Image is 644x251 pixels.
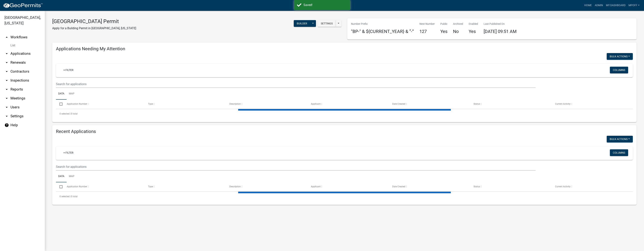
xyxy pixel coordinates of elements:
[56,80,536,88] input: Search for applications
[56,88,67,100] a: Data
[56,182,63,191] datatable-header-cell: Select
[484,22,517,26] p: Last Published On
[67,88,77,100] a: Map
[307,100,389,109] datatable-header-cell: Applicant
[56,163,536,171] input: Search for applications
[148,185,153,188] span: Type
[63,100,144,109] datatable-header-cell: Application Number
[307,182,389,191] datatable-header-cell: Applicant
[56,46,633,52] h4: Applications Needing My Attention
[67,171,77,182] a: Map
[440,29,447,34] h4: Yes
[453,22,463,26] p: Archived
[4,51,9,56] i: arrow_drop_down
[56,129,633,134] h4: Recent Applications
[4,96,9,101] i: arrow_drop_down
[392,103,405,105] span: Date Created
[56,109,633,118] div: 0 total
[4,123,9,127] i: help
[67,185,87,188] span: Application Number
[294,20,310,27] button: Builder
[318,20,336,27] button: Settings
[148,103,153,105] span: Type
[4,69,9,74] i: arrow_drop_down
[4,105,9,109] i: arrow_drop_down
[229,185,241,188] span: Description
[607,53,633,60] button: Bulk Actions
[52,18,136,25] h3: [GEOGRAPHIC_DATA] Permit
[627,2,641,9] a: mpoff
[551,100,633,109] datatable-header-cell: Current Activity
[4,60,9,65] i: arrow_drop_down
[474,185,480,188] span: Status
[419,22,435,26] p: Next Number
[4,35,9,39] i: arrow_drop_up
[145,100,226,109] datatable-header-cell: Type
[4,87,9,92] i: arrow_drop_down
[52,26,136,31] p: Apply for a Building Permit in [GEOGRAPHIC_DATA], [US_STATE]
[392,185,405,188] span: Date Created
[311,185,321,188] span: Applicant
[583,2,593,9] a: Home
[440,22,447,26] p: Public
[226,100,307,109] datatable-header-cell: Description
[56,100,63,109] datatable-header-cell: Select
[56,171,67,182] a: Data
[311,103,321,105] span: Applicant
[229,103,241,105] span: Description
[60,67,76,73] a: + Filter
[610,67,628,73] button: Columns
[607,136,633,142] button: Bulk Actions
[145,182,226,191] datatable-header-cell: Type
[419,29,435,34] h4: 127
[56,192,633,201] div: 0 total
[389,100,470,109] datatable-header-cell: Date Created
[474,103,480,105] span: Status
[63,182,144,191] datatable-header-cell: Application Number
[4,114,9,118] i: arrow_drop_down
[604,2,627,9] a: My Dashboard
[453,29,463,34] h4: No
[470,182,551,191] datatable-header-cell: Status
[470,100,551,109] datatable-header-cell: Status
[593,2,604,9] a: Admin
[67,103,87,105] span: Application Number
[551,182,633,191] datatable-header-cell: Current Activity
[484,29,517,34] span: [DATE] 09:51 AM
[226,182,307,191] datatable-header-cell: Description
[555,185,571,188] span: Current Activity
[59,112,71,115] span: 0 selected /
[469,29,478,34] h4: Yes
[59,195,71,198] span: 0 selected /
[610,149,628,156] button: Columns
[303,3,347,7] div: Saved!
[60,149,76,156] a: + Filter
[389,182,470,191] datatable-header-cell: Date Created
[469,22,478,26] p: Enabled
[555,103,571,105] span: Current Activity
[4,78,9,83] i: arrow_drop_down
[351,29,414,34] h4: "BP-" & ${CURRENT_YEAR} & “-”
[351,22,414,26] p: Number Prefix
